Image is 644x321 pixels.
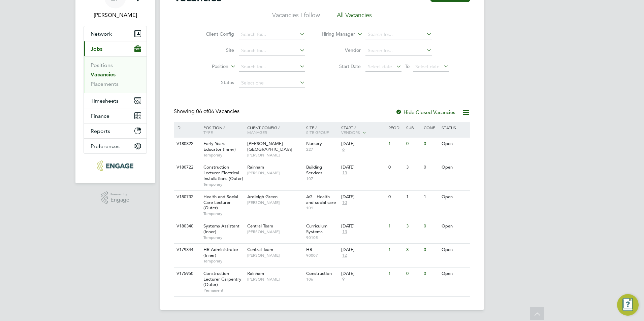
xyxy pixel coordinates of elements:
span: HR [306,247,312,252]
span: AG - Health and social care [306,194,336,205]
label: Site [195,47,234,53]
div: 0 [422,220,440,233]
label: Hide Closed Vacancies [395,109,455,115]
span: 227 [306,147,338,152]
span: Preferences [91,143,120,149]
div: 0 [405,267,422,280]
div: 3 [405,220,422,233]
label: Position [190,63,228,70]
div: V180340 [175,220,198,233]
span: Engage [110,197,129,203]
div: 3 [405,161,422,174]
input: Search for... [239,46,305,56]
span: 6 [341,147,346,152]
span: [PERSON_NAME][GEOGRAPHIC_DATA] [247,141,292,152]
span: Network [91,31,112,37]
div: V180822 [175,138,198,150]
div: [DATE] [341,271,385,277]
div: Open [440,138,469,150]
span: 106 [306,277,338,282]
div: [DATE] [341,247,385,253]
div: 3 [405,244,422,256]
span: Site Group [306,130,329,135]
span: 9 [341,277,346,282]
span: Timesheets [91,98,119,104]
button: Jobs [84,41,147,56]
div: Open [440,220,469,233]
a: Go to home page [84,160,147,171]
label: Hiring Manager [316,31,355,38]
span: Finance [91,113,109,119]
label: Vendor [322,47,361,53]
span: [PERSON_NAME] [247,229,303,235]
span: Rainham [247,164,264,170]
div: Conf [422,122,440,133]
span: HR Administrator (Inner) [203,247,238,258]
a: Placements [91,81,119,87]
span: Manager [247,130,267,135]
div: 0 [422,244,440,256]
div: Open [440,267,469,280]
div: 1 [387,220,404,233]
span: Temporary [203,235,244,240]
span: [PERSON_NAME] [247,200,303,205]
span: Building Services [306,164,322,176]
span: 90105 [306,235,338,240]
span: 06 of [196,108,208,115]
button: Network [84,26,147,41]
span: 12 [341,253,348,258]
div: 1 [422,191,440,203]
span: Temporary [203,182,244,187]
div: ID [175,122,198,133]
input: Search for... [365,46,432,56]
div: 1 [387,244,404,256]
span: Reports [91,128,110,134]
div: V180722 [175,161,198,174]
span: Temporary [203,211,244,216]
div: [DATE] [341,141,385,147]
span: 101 [306,205,338,211]
div: Position / [198,122,246,138]
div: Open [440,244,469,256]
div: Client Config / [246,122,304,138]
div: V175950 [175,267,198,280]
a: Powered byEngage [101,191,130,204]
input: Search for... [365,30,432,39]
span: Type [203,130,213,135]
span: Central Team [247,223,273,229]
span: Vendors [341,130,360,135]
input: Search for... [239,62,305,72]
span: 90007 [306,253,338,258]
span: 13 [341,229,348,235]
span: Construction [306,271,332,276]
img: carbonrecruitment-logo-retina.png [97,160,133,171]
li: All Vacancies [337,11,372,23]
button: Reports [84,123,147,138]
span: Curriculum Systems [306,223,327,235]
div: Open [440,191,469,203]
span: Health and Social Care Lecturer (Outer) [203,194,238,211]
div: Start / [340,122,387,139]
span: Construction Lecturer Carpentry (Outer) [203,271,241,288]
div: 0 [387,191,404,203]
span: Rainham [247,271,264,276]
div: [DATE] [341,194,385,200]
label: Status [195,79,234,85]
span: [PERSON_NAME] [247,253,303,258]
div: 0 [405,138,422,150]
div: Status [440,122,469,133]
div: 0 [387,161,404,174]
a: Vacancies [91,71,116,78]
input: Select one [239,78,305,88]
span: Powered by [110,191,129,197]
span: [PERSON_NAME] [247,152,303,158]
span: Nursery [306,141,322,146]
span: 107 [306,176,338,181]
div: Reqd [387,122,404,133]
div: 0 [422,267,440,280]
span: Emma Procter [84,11,147,19]
span: Temporary [203,152,244,158]
div: [DATE] [341,165,385,170]
div: 0 [422,138,440,150]
div: V180732 [175,191,198,203]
